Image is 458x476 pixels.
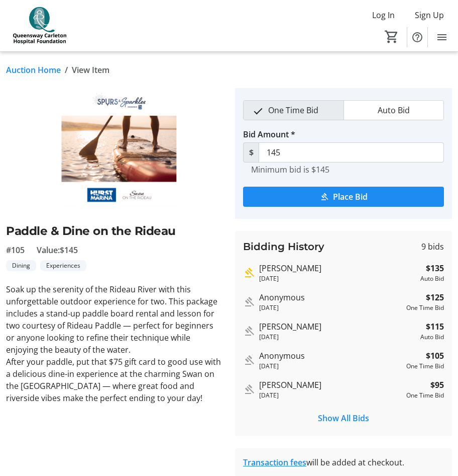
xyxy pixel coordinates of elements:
[6,7,73,45] img: QCH Foundation's Logo
[420,333,444,342] div: Auto Bid
[372,101,416,120] span: Auto Bid
[406,391,444,400] div: One Time Bid
[259,262,416,274] div: [PERSON_NAME]
[406,303,444,312] div: One Time Bid
[243,142,259,163] span: $
[6,88,223,210] img: Image
[6,356,223,404] p: After your paddle, put that $75 gift card to good use with a delicious dine-in experience at the ...
[407,7,452,23] button: Sign Up
[259,333,416,342] div: [DATE]
[37,244,78,256] span: Value: $145
[262,101,324,120] span: One Time Bid
[243,325,255,337] mat-icon: Outbid
[251,165,329,175] tr-hint: Minimum bid is $145
[426,291,444,303] strong: $125
[6,260,36,271] tr-label-badge: Dining
[259,350,402,362] div: Anonymous
[372,9,395,21] span: Log In
[243,128,295,140] label: Bid Amount *
[6,283,223,356] p: Soak up the serenity of the Rideau River with this unforgettable outdoor experience for two. This...
[406,362,444,371] div: One Time Bid
[65,64,68,76] span: /
[259,362,402,371] div: [DATE]
[259,391,402,400] div: [DATE]
[364,7,403,23] button: Log In
[420,274,444,283] div: Auto Bid
[259,291,402,303] div: Anonymous
[243,354,255,366] mat-icon: Outbid
[259,274,416,283] div: [DATE]
[40,260,86,271] tr-label-badge: Experiences
[243,456,444,468] div: will be added at checkout.
[259,303,402,312] div: [DATE]
[426,350,444,362] strong: $105
[415,9,444,21] span: Sign Up
[243,383,255,395] mat-icon: Outbid
[72,64,109,76] span: View Item
[432,27,452,47] button: Menu
[430,379,444,391] strong: $95
[426,262,444,274] strong: $135
[243,296,255,308] mat-icon: Outbid
[243,267,255,279] mat-icon: Highest bid
[243,239,324,254] h3: Bidding History
[383,28,401,46] button: Cart
[333,191,368,203] span: Place Bid
[6,222,223,240] h2: Paddle & Dine on the Rideau
[243,408,444,428] button: Show All Bids
[426,321,444,333] strong: $115
[407,27,427,47] button: Help
[243,187,444,207] button: Place Bid
[243,457,306,468] a: Transaction fees
[421,241,444,253] span: 9 bids
[318,412,369,424] span: Show All Bids
[259,321,416,333] div: [PERSON_NAME]
[6,64,61,76] a: Auction Home
[259,379,402,391] div: [PERSON_NAME]
[6,244,25,256] span: #105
